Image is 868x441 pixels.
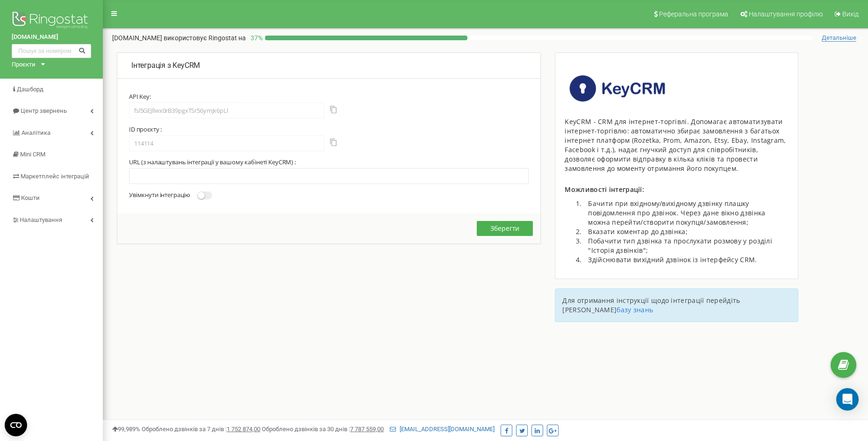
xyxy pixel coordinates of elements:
p: 37 % [246,33,265,43]
label: URL (з налаштувань інтеграції у вашому кабінеті KeyCRM) : [129,158,296,166]
span: використовує Ringostat на [164,34,246,42]
div: KeyCRM - CRM для інтернет-торгівлі. Допомагає автоматизувати інтернет-торгівлю: автоматично збира... [565,117,789,173]
li: Здійснювати вихідний дзвінок із інтерфейсу CRM. [583,255,789,265]
p: Можливості інтеграції: [565,185,789,194]
span: Дашборд [17,86,43,93]
span: Оброблено дзвінків за 30 днів : [262,426,384,433]
a: [EMAIL_ADDRESS][DOMAIN_NAME] [390,426,495,433]
label: API Key: [129,93,151,100]
a: базу знань [617,305,653,314]
button: Open CMP widget [5,414,27,436]
span: Реферальна програма [659,10,728,18]
label: Увімкнути інтеграцію [129,191,212,199]
div: Проєкти [12,60,36,69]
span: Mini CRM [20,151,45,158]
li: Побачити тип дзвінка та прослухати розмову у розділі "Історія дзвінків"; [583,236,789,255]
img: image [565,72,670,105]
span: Вихід [842,10,859,18]
span: Кошти [21,194,40,201]
img: Ringostat logo [12,9,91,33]
span: Налаштування [20,216,62,223]
p: [DOMAIN_NAME] [112,33,246,43]
span: Налаштування профілю [749,10,823,18]
div: Open Intercom Messenger [836,388,859,411]
span: Аналiтика [22,129,50,136]
input: Пошук за номером [12,44,91,58]
a: [DOMAIN_NAME] [12,33,91,42]
label: ID проєкту : [129,125,162,133]
p: Для отримання інструкції щодо інтеграції перейдіть [PERSON_NAME] [562,296,791,315]
span: Оброблено дзвінків за 7 днів : [142,426,260,433]
span: Маркетплейс інтеграцій [21,173,89,180]
span: Детальніше [822,34,856,42]
span: Центр звернень [21,107,67,114]
u: 1 752 874,00 [227,426,260,433]
button: Зберегти [477,221,533,236]
li: Вказати коментар до дзвінка; [583,227,789,236]
span: 99,989% [112,426,140,433]
u: 7 787 559,00 [350,426,384,433]
p: Інтеграція з KeyCRM [131,60,526,71]
li: Бачити при вхідному/вихідному дзвінку плашку повідомлення про дзвінок. Через дане вікно дзвінка м... [583,199,789,227]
